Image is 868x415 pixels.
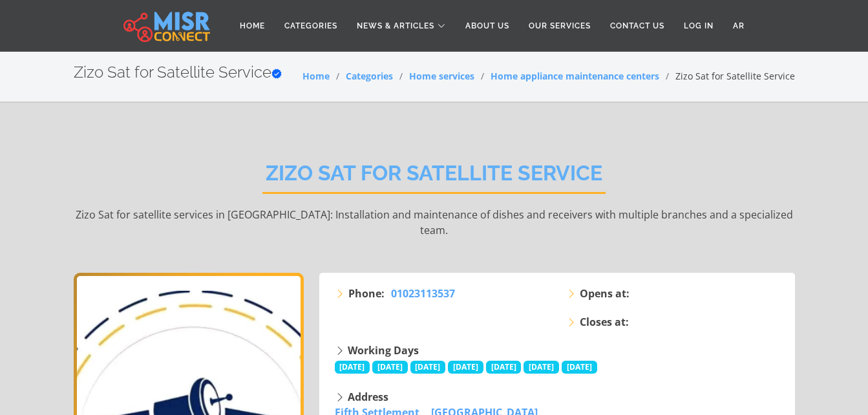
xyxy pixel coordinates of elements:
[347,14,456,38] a: News & Articles
[600,14,674,38] a: Contact Us
[271,69,282,79] svg: Verified account
[448,361,483,374] span: [DATE]
[391,286,455,301] span: 01023113537
[580,314,629,330] strong: Closes at:
[410,361,446,374] span: [DATE]
[302,70,330,82] a: Home
[357,20,434,32] span: News & Articles
[372,361,408,374] span: [DATE]
[348,390,388,404] strong: Address
[456,14,519,38] a: About Us
[123,10,210,42] img: main.misr_connect
[74,207,795,253] p: Zizo Sat for satellite services in [GEOGRAPHIC_DATA]: Installation and maintenance of dishes and ...
[659,69,795,83] li: Zizo Sat for Satellite Service
[348,343,419,357] strong: Working Days
[519,14,600,38] a: Our Services
[335,361,370,374] span: [DATE]
[562,361,597,374] span: [DATE]
[491,70,659,82] a: Home appliance maintenance centers
[674,14,723,38] a: Log in
[391,286,455,301] a: 01023113537
[262,161,606,194] h2: Zizo Sat for Satellite Service
[524,361,559,374] span: [DATE]
[486,361,522,374] span: [DATE]
[723,14,754,38] a: AR
[275,14,347,38] a: Categories
[580,286,630,301] strong: Opens at:
[346,70,393,82] a: Categories
[74,63,282,82] h2: Zizo Sat for Satellite Service
[348,286,385,301] strong: Phone:
[409,70,474,82] a: Home services
[230,14,275,38] a: Home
